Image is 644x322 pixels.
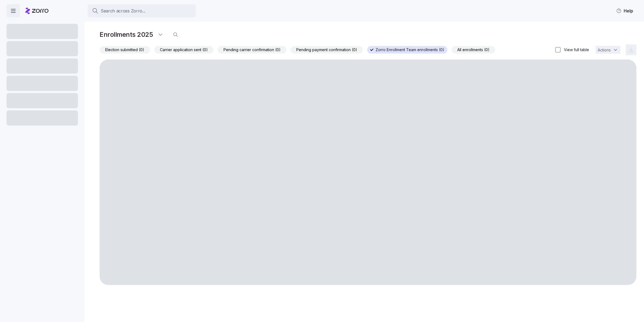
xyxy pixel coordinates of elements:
[160,46,208,53] span: Carrier application sent (0)
[598,48,611,52] span: Actions
[616,8,633,14] span: Help
[100,30,153,39] h1: Enrollments 2025
[296,46,357,53] span: Pending payment confirmation (0)
[612,5,638,16] button: Help
[561,47,589,52] label: View full table
[105,46,144,53] span: Election submitted (0)
[101,8,145,14] span: Search across Zorro...
[376,46,444,53] span: Zorro Enrollment Team enrollments (0)
[457,46,489,53] span: All enrollments (0)
[596,46,620,54] button: Actions
[88,4,196,17] button: Search across Zorro...
[224,46,281,53] span: Pending carrier confirmation (0)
